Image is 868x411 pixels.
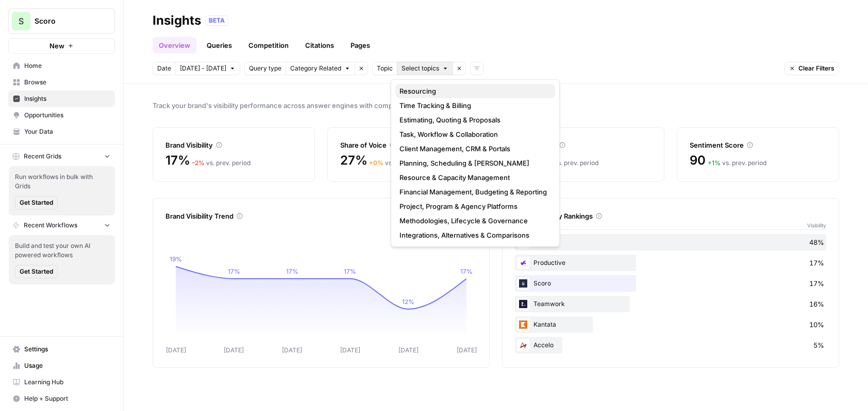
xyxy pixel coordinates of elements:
[157,64,171,73] span: Date
[8,91,115,107] a: Insights
[192,158,251,168] div: vs. prev. period
[807,221,826,229] span: Visibility
[515,255,826,271] div: Productive
[515,211,826,221] div: Brand Visibility Rankings
[402,298,414,306] tspan: 12%
[24,378,110,387] span: Learning Hub
[8,58,115,74] a: Home
[19,15,24,27] span: S
[399,187,547,197] span: Financial Management, Budgeting & Reporting
[515,275,826,292] div: Scoro
[377,64,393,73] span: Topic
[228,267,240,275] tspan: 17%
[517,277,529,290] img: 8mpid1d5fjqkimf433hjhoelaj3a
[399,158,547,168] span: Planning, Scheduling & [PERSON_NAME]
[35,16,97,26] span: Scoro
[165,152,190,169] span: 17%
[402,64,439,73] span: Select topics
[460,267,473,275] tspan: 17%
[299,37,340,53] a: Citations
[8,38,115,53] button: New
[340,140,477,150] div: Share of Voice
[809,319,824,330] span: 10%
[170,255,182,263] tspan: 19%
[517,257,529,269] img: qq6khsiep2vmesj24295gtaco8a5
[8,374,115,390] a: Learning Hub
[399,201,547,211] span: Project, Program & Agency Platforms
[809,278,824,289] span: 17%
[391,79,560,247] div: Select topics
[369,159,383,167] span: + 0 %
[24,152,61,161] span: Recent Grids
[24,345,110,354] span: Settings
[24,94,110,103] span: Insights
[249,64,281,73] span: Query type
[153,12,201,29] div: Insights
[515,337,826,353] div: Accelo
[690,152,706,169] span: 90
[224,346,244,354] tspan: [DATE]
[165,140,302,150] div: Brand Visibility
[49,41,64,51] span: New
[24,221,77,230] span: Recent Workflows
[784,62,839,75] button: Clear Filters
[344,267,356,275] tspan: 17%
[399,100,547,111] span: Time Tracking & Billing
[242,37,295,53] a: Competition
[24,61,110,70] span: Home
[798,64,834,73] span: Clear Filters
[8,149,115,164] button: Recent Grids
[399,144,547,154] span: Client Management, CRM & Portals
[24,111,110,120] span: Opportunities
[809,237,824,247] span: 48%
[24,394,110,403] span: Help + Support
[15,172,109,191] span: Run workflows in bulk with Grids
[398,346,419,354] tspan: [DATE]
[399,216,547,226] span: Methodologies, Lifecycle & Governance
[24,127,110,136] span: Your Data
[515,140,652,150] div: Citation Rate
[8,123,115,140] a: Your Data
[15,196,58,209] button: Get Started
[175,62,240,75] button: [DATE] - [DATE]
[8,8,115,34] button: Workspace: Scoro
[708,159,721,167] span: + 1 %
[809,258,824,268] span: 17%
[399,172,547,183] span: Resource & Capacity Management
[201,37,238,53] a: Queries
[205,15,228,26] div: BETA
[809,299,824,309] span: 16%
[192,159,205,167] span: – 2 %
[153,100,839,111] span: Track your brand's visibility performance across answer engines with comprehensive metrics.
[290,64,341,73] span: Category Related
[708,158,766,168] div: vs. prev. period
[15,265,58,278] button: Get Started
[24,78,110,87] span: Browse
[20,267,53,276] span: Get Started
[15,241,109,260] span: Build and test your own AI powered workflows
[24,361,110,370] span: Usage
[690,140,826,150] div: Sentiment Score
[153,37,196,53] a: Overview
[399,129,547,139] span: Task, Workflow & Collaboration
[369,158,429,168] div: vs. prev. period
[515,316,826,333] div: Kantata
[517,298,529,310] img: mm60ydhso93vbf5802upincu908y
[8,107,115,123] a: Opportunities
[8,341,115,358] a: Settings
[340,346,360,354] tspan: [DATE]
[539,158,598,168] div: vs. prev. period
[20,198,53,207] span: Get Started
[813,340,824,350] span: 5%
[399,86,547,96] span: Resourcing
[8,390,115,407] button: Help + Support
[8,74,115,91] a: Browse
[180,64,226,73] span: [DATE] - [DATE]
[517,339,529,351] img: hvmrilke4aba3500ukdh68mclu84
[340,152,367,169] span: 27%
[286,62,355,75] button: Category Related
[8,358,115,374] a: Usage
[282,346,302,354] tspan: [DATE]
[8,218,115,233] button: Recent Workflows
[399,115,547,125] span: Estimating, Quoting & Proposals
